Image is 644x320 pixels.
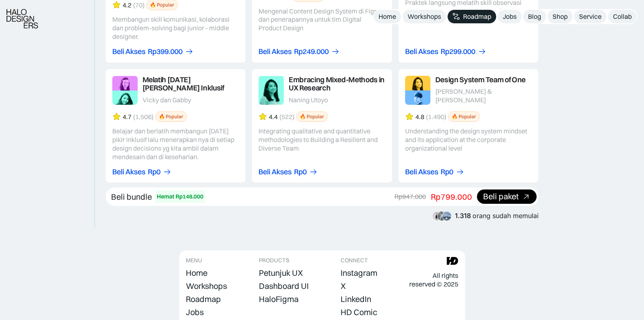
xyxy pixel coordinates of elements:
div: Rp799.000 [431,192,472,202]
div: Jobs [503,12,517,21]
div: Beli Akses [258,47,292,56]
div: Beli bundle [111,192,152,202]
a: Home [374,10,401,23]
div: Rp0 [148,168,160,176]
div: Rp399.000 [148,47,183,56]
a: Beli AksesRp299.000 [405,47,486,56]
a: Beli bundleHemat Rp148.000Rp947.000Rp799.000Beli paket [106,187,539,206]
div: Instagram [341,268,377,278]
a: HaloFigma [259,293,299,305]
div: Beli Akses [112,47,145,56]
div: Hemat Rp148.000 [157,192,203,201]
div: Blog [528,12,541,21]
div: Shop [553,12,568,21]
div: Rp0 [294,168,307,176]
a: Roadmap [448,10,496,23]
div: Beli Akses [112,168,145,176]
a: Collab [608,10,637,23]
div: LinkedIn [341,294,371,304]
a: Petunjuk UX [259,267,303,279]
div: Service [579,12,602,21]
div: X [341,281,346,291]
a: Jobs [498,10,521,23]
div: HD Comic [341,307,377,317]
div: Beli paket [483,192,519,201]
a: LinkedIn [341,293,371,305]
a: Blog [523,10,546,23]
div: Petunjuk UX [259,268,303,278]
div: Rp947.000 [394,192,426,201]
a: Shop [548,10,573,23]
div: Beli Akses [405,168,438,176]
a: Roadmap [186,293,221,305]
div: Home [186,268,207,278]
a: Home [186,267,207,279]
div: Roadmap [463,12,491,21]
a: Jobs [186,306,204,318]
a: X [341,280,346,292]
div: Beli Akses [258,168,292,176]
a: Beli AksesRp0 [405,168,464,176]
div: Rp299.000 [441,47,475,56]
div: PRODUCTS [259,257,289,264]
a: Workshops [403,10,446,23]
a: Instagram [341,267,377,279]
a: Beli AksesRp399.000 [112,47,194,56]
div: Workshops [408,12,441,21]
div: HaloFigma [259,294,299,304]
div: CONNECT [341,257,368,264]
a: Service [574,10,606,23]
div: Home [379,12,396,21]
div: orang sudah memulai [455,212,539,220]
div: Roadmap [186,294,221,304]
span: 1.318 [455,212,471,220]
div: Collab [613,12,632,21]
div: Workshops [186,281,227,291]
div: MENU [186,257,202,264]
div: Beli Akses [405,47,438,56]
div: Rp249.000 [294,47,329,56]
a: HD Comic [341,306,377,318]
div: Rp0 [441,168,453,176]
a: Beli AksesRp249.000 [258,47,340,56]
a: Beli AksesRp0 [112,168,172,176]
a: Beli AksesRp0 [258,168,318,176]
div: All rights reserved © 2025 [409,271,458,288]
div: Jobs [186,307,204,317]
div: Dashboard UI [259,281,309,291]
a: Dashboard UI [259,280,309,292]
a: Workshops [186,280,227,292]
